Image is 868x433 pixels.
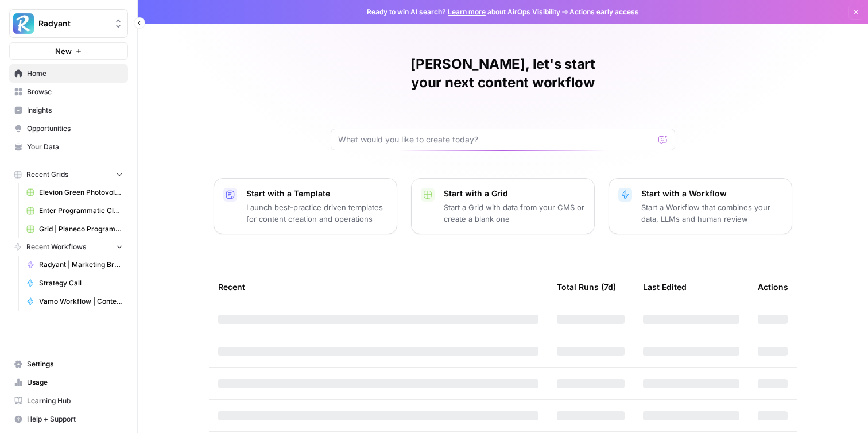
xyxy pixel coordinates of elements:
[27,142,123,152] span: Your Data
[9,392,128,410] a: Learning Hub
[27,377,123,388] span: Usage
[21,292,128,311] a: Vamo Workflow | Content Update Sie zu du
[641,188,782,199] p: Start with a Workflow
[609,178,792,234] button: Start with a WorkflowStart a Workflow that combines your data, LLMs and human review
[27,123,123,134] span: Opportunities
[9,9,128,38] button: Workspace: Radyant
[218,271,538,303] div: Recent
[557,271,616,303] div: Total Runs (7d)
[9,64,128,83] a: Home
[338,134,654,145] input: What would you like to create today?
[26,169,68,180] span: Recent Grids
[9,355,128,373] a: Settings
[9,101,128,119] a: Insights
[21,183,128,202] a: Elevion Green Photovoltaik + [Gewerbe]
[758,271,788,303] div: Actions
[569,7,639,17] span: Actions early access
[27,105,123,115] span: Insights
[643,271,687,303] div: Last Edited
[39,296,123,307] span: Vamo Workflow | Content Update Sie zu du
[21,256,128,274] a: Radyant | Marketing Breakdowns | Newsletter
[9,119,128,138] a: Opportunities
[246,188,387,199] p: Start with a Template
[331,55,675,92] h1: [PERSON_NAME], let's start your next content workflow
[27,87,123,97] span: Browse
[367,7,560,17] span: Ready to win AI search? about AirOps Visibility
[39,278,123,288] span: Strategy Call
[27,414,123,424] span: Help + Support
[9,238,128,256] button: Recent Workflows
[9,166,128,183] button: Recent Grids
[39,224,123,234] span: Grid | Planeco Programmatic Cluster
[9,83,128,101] a: Browse
[21,202,128,220] a: Enter Programmatic Cluster Wärmepumpe Förderung + Local
[55,45,72,57] span: New
[9,373,128,392] a: Usage
[246,202,387,225] p: Launch best-practice driven templates for content creation and operations
[444,188,585,199] p: Start with a Grid
[13,13,34,34] img: Radyant Logo
[9,42,128,60] button: New
[21,220,128,238] a: Grid | Planeco Programmatic Cluster
[411,178,595,234] button: Start with a GridStart a Grid with data from your CMS or create a blank one
[9,410,128,428] button: Help + Support
[27,68,123,79] span: Home
[9,138,128,156] a: Your Data
[444,202,585,225] p: Start a Grid with data from your CMS or create a blank one
[21,274,128,292] a: Strategy Call
[26,242,86,252] span: Recent Workflows
[214,178,397,234] button: Start with a TemplateLaunch best-practice driven templates for content creation and operations
[641,202,782,225] p: Start a Workflow that combines your data, LLMs and human review
[39,260,123,270] span: Radyant | Marketing Breakdowns | Newsletter
[39,206,123,216] span: Enter Programmatic Cluster Wärmepumpe Förderung + Local
[39,187,123,198] span: Elevion Green Photovoltaik + [Gewerbe]
[27,359,123,369] span: Settings
[27,396,123,406] span: Learning Hub
[38,18,108,29] span: Radyant
[448,7,486,16] a: Learn more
